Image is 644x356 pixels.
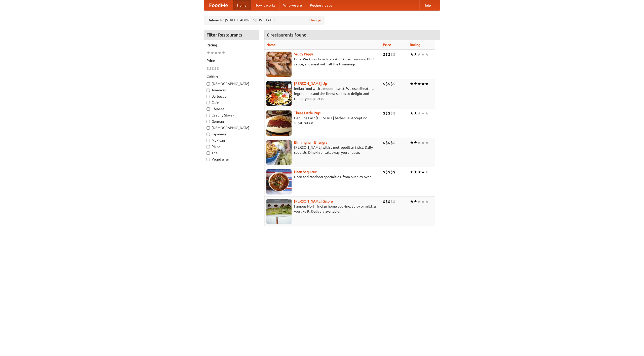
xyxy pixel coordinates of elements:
[419,0,435,10] a: Help
[421,140,425,145] li: ★
[207,120,210,123] input: German
[214,50,218,56] li: ★
[266,174,379,179] p: Naan and tandoori specialties, from our clay oven.
[294,199,333,203] a: [PERSON_NAME] Galore
[266,199,292,224] img: currygalore.jpg
[383,199,385,204] li: $
[266,43,276,47] a: Name
[393,81,395,87] li: $
[425,81,429,87] li: ★
[207,150,256,155] label: Thai
[385,199,388,204] li: $
[414,140,417,145] li: ★
[279,0,306,10] a: Who we are
[410,43,420,47] a: Rating
[266,204,379,214] p: Famous North Indian home cooking. Spicy or mild, as you like it. Delivery available.
[266,140,292,165] img: bhangra.jpg
[390,169,393,175] li: $
[410,52,414,57] li: ★
[207,58,256,63] h5: Price
[393,110,395,116] li: $
[207,66,209,71] li: $
[204,0,233,10] a: FoodMe
[207,74,256,79] h5: Cuisine
[207,114,210,117] input: Czech / Slovak
[414,169,417,175] li: ★
[207,139,210,142] input: Mexican
[207,107,210,111] input: Chinese
[425,140,429,145] li: ★
[207,113,256,118] label: Czech / Slovak
[207,158,210,161] input: Vegetarian
[383,140,385,145] li: $
[207,132,256,137] label: Japanese
[207,125,256,130] label: [DEMOGRAPHIC_DATA]
[294,111,320,115] a: Three Little Pigs
[388,81,390,87] li: $
[207,101,210,104] input: Cafe
[207,138,256,143] label: Mexican
[388,52,390,57] li: $
[417,52,421,57] li: ★
[393,52,395,57] li: $
[207,81,256,86] label: [DEMOGRAPHIC_DATA]
[207,157,256,162] label: Vegetarian
[383,81,385,87] li: $
[233,0,251,10] a: Home
[294,140,327,144] a: Birmingham Bhangra
[390,52,393,57] li: $
[207,126,210,130] input: [DEMOGRAPHIC_DATA]
[421,110,425,116] li: ★
[214,66,217,71] li: $
[385,81,388,87] li: $
[410,169,414,175] li: ★
[294,52,313,56] a: Saucy Piggy
[385,110,388,116] li: $
[390,199,393,204] li: $
[410,199,414,204] li: ★
[421,81,425,87] li: ★
[414,52,417,57] li: ★
[207,82,210,86] input: [DEMOGRAPHIC_DATA]
[383,43,391,47] a: Price
[266,115,379,126] p: Genuine East [US_STATE] barbecue. Accept no substitutes!
[414,81,417,87] li: ★
[209,66,212,71] li: $
[417,110,421,116] li: ★
[425,110,429,116] li: ★
[417,81,421,87] li: ★
[266,57,379,67] p: Pork. We know how to cook it. Award-winning BBQ sauce, and meat with all the trimmings.
[266,52,292,77] img: saucy.jpg
[388,199,390,204] li: $
[218,50,222,56] li: ★
[425,52,429,57] li: ★
[309,18,321,23] a: Change
[383,52,385,57] li: $
[266,169,292,194] img: naansequitur.jpg
[385,52,388,57] li: $
[425,199,429,204] li: ★
[388,110,390,116] li: $
[251,0,279,10] a: How it works
[414,110,417,116] li: ★
[267,32,308,37] ng-pluralize: 6 restaurants found!
[425,169,429,175] li: ★
[204,30,259,40] h4: Filter Restaurants
[421,169,425,175] li: ★
[393,169,395,175] li: $
[204,16,325,25] div: Deliver to: [STREET_ADDRESS][US_STATE]
[388,140,390,145] li: $
[207,50,210,56] li: ★
[421,52,425,57] li: ★
[207,106,256,111] label: Chinese
[393,140,395,145] li: $
[410,81,414,87] li: ★
[207,100,256,105] label: Cafe
[294,170,316,174] a: Naan Sequitur
[385,169,388,175] li: $
[390,140,393,145] li: $
[266,81,292,106] img: curryup.jpg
